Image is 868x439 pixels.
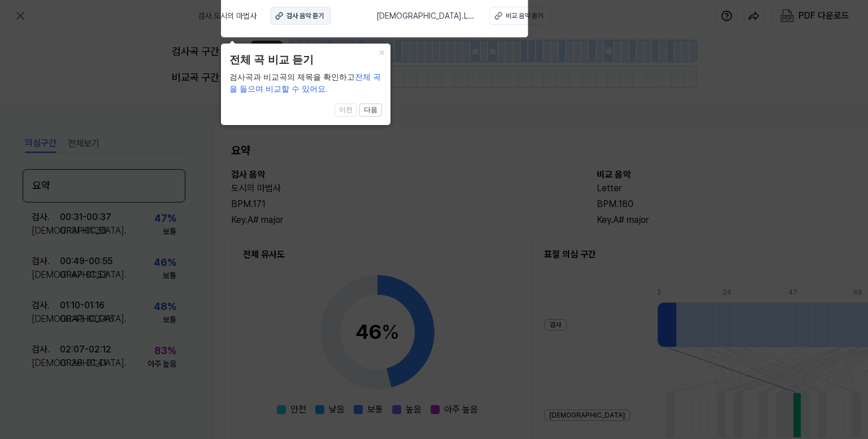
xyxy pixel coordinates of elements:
div: 비교 음악 듣기 [506,11,543,21]
button: 검사 음악 듣기 [270,7,331,25]
span: 전체 곡을 들으며 비교할 수 있어요. [229,72,381,93]
button: 비교 음악 듣기 [489,7,550,25]
button: 다음 [359,104,382,117]
button: Close [372,44,390,59]
div: 검사곡과 비교곡의 제목을 확인하고 [229,71,382,95]
span: [DEMOGRAPHIC_DATA] . Letter [376,10,476,22]
div: 검사 음악 듣기 [287,11,324,21]
span: 검사 . 도시의 마법사 [198,10,257,22]
header: 전체 곡 비교 듣기 [229,52,382,68]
